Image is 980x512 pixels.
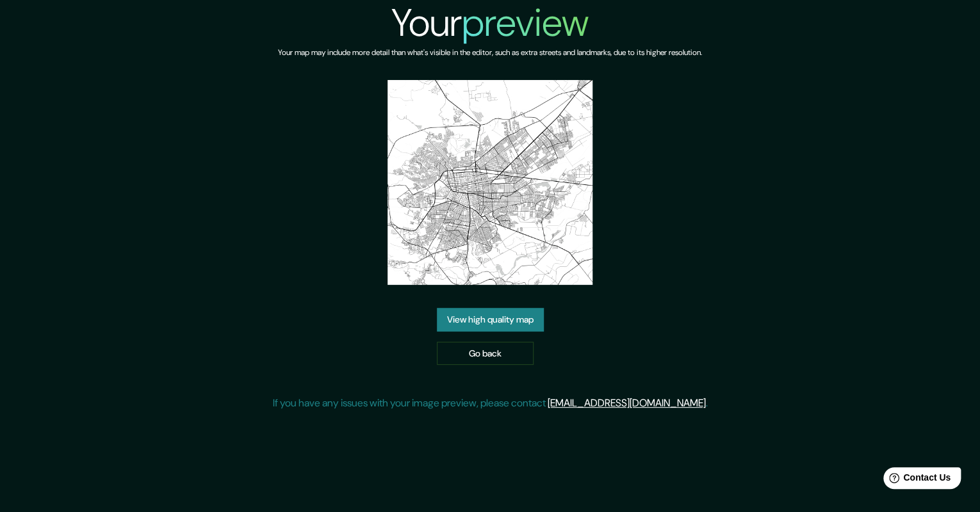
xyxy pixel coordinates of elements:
p: If you have any issues with your image preview, please contact . [273,396,708,411]
iframe: Help widget launcher [866,462,966,498]
a: [EMAIL_ADDRESS][DOMAIN_NAME] [548,396,706,410]
h6: Your map may include more detail than what's visible in the editor, such as extra streets and lan... [278,46,702,60]
img: created-map-preview [388,80,592,285]
a: View high quality map [437,308,544,332]
a: Go back [437,342,534,365]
